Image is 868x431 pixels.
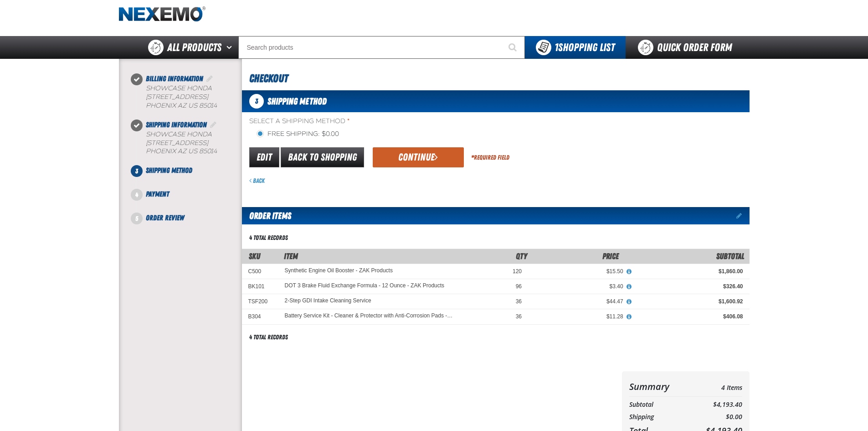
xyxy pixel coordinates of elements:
span: 3 [249,94,264,109]
span: Select a Shipping Method [249,117,750,126]
span: Shopping List [555,41,615,54]
a: Back [249,177,265,184]
span: Showcase Honda [146,130,212,138]
a: SKU [249,251,260,261]
span: 4 [131,189,143,201]
a: Back to Shopping [281,147,364,167]
bdo: 85014 [199,147,217,155]
li: Billing Information. Step 1 of 5. Completed [137,73,242,119]
a: 2-Step GDI Intake Cleaning Service [285,298,371,304]
div: $15.50 [534,268,623,275]
button: View All Prices for Synthetic Engine Oil Booster - ZAK Products [623,268,635,276]
th: Shipping [629,411,688,423]
input: Search [238,36,525,59]
input: Free Shipping: $0.00 [257,130,264,137]
span: PHOENIX [146,102,176,109]
button: View All Prices for 2-Step GDI Intake Cleaning Service [623,298,635,306]
a: Home [119,6,205,22]
a: DOT 3 Brake Fluid Exchange Formula - 12 Ounce - ZAK Products [285,283,445,289]
div: $44.47 [534,298,623,305]
li: Payment. Step 4 of 5. Not Completed [137,189,242,213]
h2: Order Items [242,207,291,224]
div: $3.40 [534,283,623,290]
div: $326.40 [636,283,743,290]
span: Shipping Method [267,96,327,107]
button: Start Searching [502,36,525,59]
span: Order Review [146,213,184,222]
button: Open All Products pages [223,36,238,59]
label: Free Shipping: $0.00 [257,130,339,139]
td: B304 [242,309,278,324]
td: $0.00 [688,411,742,423]
div: $1,860.00 [636,268,743,275]
span: US [188,102,197,109]
a: Edit [249,147,279,167]
a: Edit Shipping Information [209,120,218,129]
bdo: 85014 [199,102,217,109]
a: Edit Billing Information [205,74,214,83]
span: 36 [516,298,522,305]
span: [STREET_ADDRESS] [146,139,208,147]
td: 4 Items [688,379,742,395]
button: View All Prices for Battery Service Kit - Cleaner & Protector with Anti-Corrosion Pads - ZAK Prod... [623,313,635,321]
span: Checkout [249,72,288,85]
td: BK101 [242,279,278,294]
li: Shipping Method. Step 3 of 5. Not Completed [137,165,242,189]
span: [STREET_ADDRESS] [146,93,208,101]
div: 4 total records [249,234,288,242]
span: Qty [516,251,527,261]
a: Edit items [736,213,750,219]
span: All Products [167,39,221,56]
span: Billing Information [146,74,203,83]
a: Synthetic Engine Oil Booster - ZAK Products [285,268,393,274]
span: PHOENIX [146,147,176,155]
a: Quick Order Form [626,36,749,59]
img: Nexemo logo [119,6,205,22]
div: Required Field [471,153,509,162]
span: 96 [516,283,522,290]
div: 4 total records [249,333,288,342]
span: Shipping Method [146,166,192,175]
li: Shipping Information. Step 2 of 5. Completed [137,119,242,166]
span: Subtotal [716,251,744,261]
button: View All Prices for DOT 3 Brake Fluid Exchange Formula - 12 Ounce - ZAK Products [623,283,635,291]
th: Subtotal [629,399,688,411]
nav: Checkout steps. Current step is Shipping Method. Step 3 of 5 [130,73,242,223]
span: Item [284,251,298,261]
strong: 1 [555,41,558,54]
span: Shipping Information [146,120,207,129]
li: Order Review. Step 5 of 5. Not Completed [137,213,242,223]
button: You have 1 Shopping List. Open to view details [525,36,626,59]
td: C500 [242,264,278,279]
td: TSF200 [242,294,278,309]
span: AZ [178,147,186,155]
button: Continue [373,147,464,167]
span: 36 [516,313,522,320]
div: $11.28 [534,313,623,320]
span: 5 [131,213,143,224]
th: Summary [629,379,688,395]
span: 120 [513,268,522,275]
span: US [188,147,197,155]
span: Price [602,251,619,261]
span: 3 [131,165,143,177]
span: Payment [146,190,169,198]
span: Showcase Honda [146,84,212,92]
div: $406.08 [636,313,743,320]
td: $4,193.40 [688,399,742,411]
span: AZ [178,102,186,109]
a: Battery Service Kit - Cleaner & Protector with Anti-Corrosion Pads - ZAK Products [285,313,454,319]
div: $1,600.92 [636,298,743,305]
